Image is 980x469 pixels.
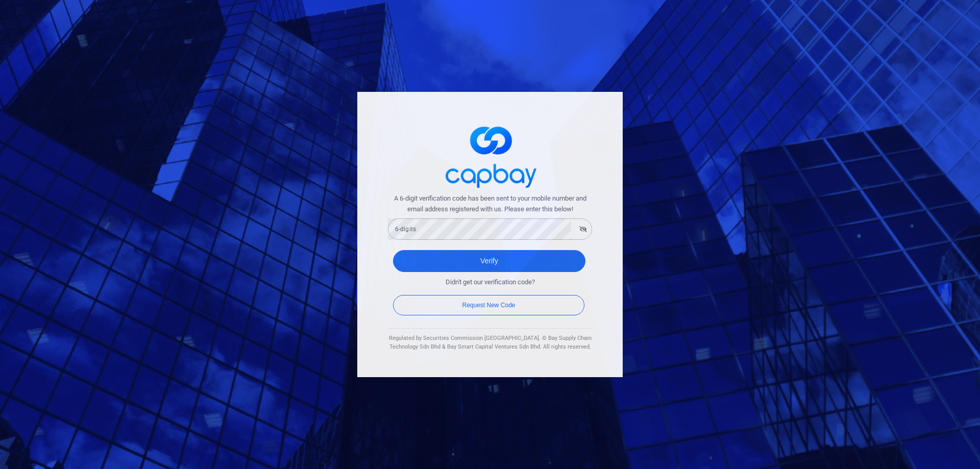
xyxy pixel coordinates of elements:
[388,334,592,352] div: Regulated by Securities Commission [GEOGRAPHIC_DATA]. © Bay Supply Chain Technology Sdn Bhd & Bay...
[393,250,585,272] button: Verify
[446,277,535,288] span: Didn't get our verification code?
[439,117,541,193] img: logo
[393,295,584,315] button: Request New Code
[388,193,592,215] span: A 6-digit verification code has been sent to your mobile number and email address registered with...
